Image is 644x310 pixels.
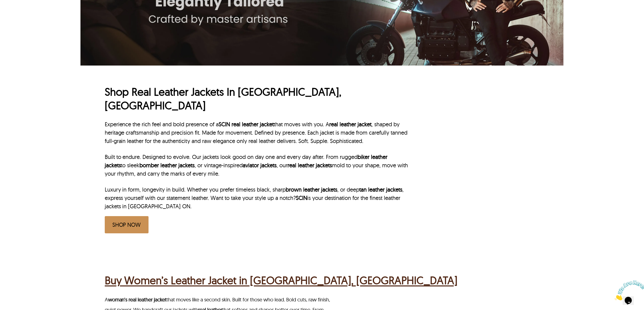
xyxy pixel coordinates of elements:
[140,162,195,169] a: bomber leather jackets
[232,121,274,128] a: real leather jacket
[296,194,307,201] a: SCIN
[288,162,332,169] a: real leather jackets
[105,120,409,145] p: Experience the rich feel and bold presence of a that moves with you. A , shaped by heritage craft...
[105,272,458,288] a: Buy Women’s Leather Jacket in [GEOGRAPHIC_DATA], [GEOGRAPHIC_DATA]
[105,185,409,211] p: Luxury in form, longevity in build. Whether you prefer timeless black, sharp , or deep , express ...
[219,121,230,128] a: SCIN
[613,278,644,302] iframe: chat widget
[329,121,372,128] a: real leather jacket
[108,296,167,303] a: woman’s real leather jacket
[105,153,409,178] p: Built to endure. Designed to evolve. Our jackets look good on day one and every day after. From r...
[105,272,458,288] div: Buy Women’s Leather Jacket in Ottawa, ON
[286,186,338,193] a: brown leather jackets
[105,216,149,233] a: SHOP NOW
[2,2,33,22] img: Chat attention grabber
[360,186,403,193] a: tan leather jackets
[105,85,409,113] h1: Shop Real Leather Jackets In [GEOGRAPHIC_DATA], [GEOGRAPHIC_DATA]
[243,162,277,169] a: aviator jackets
